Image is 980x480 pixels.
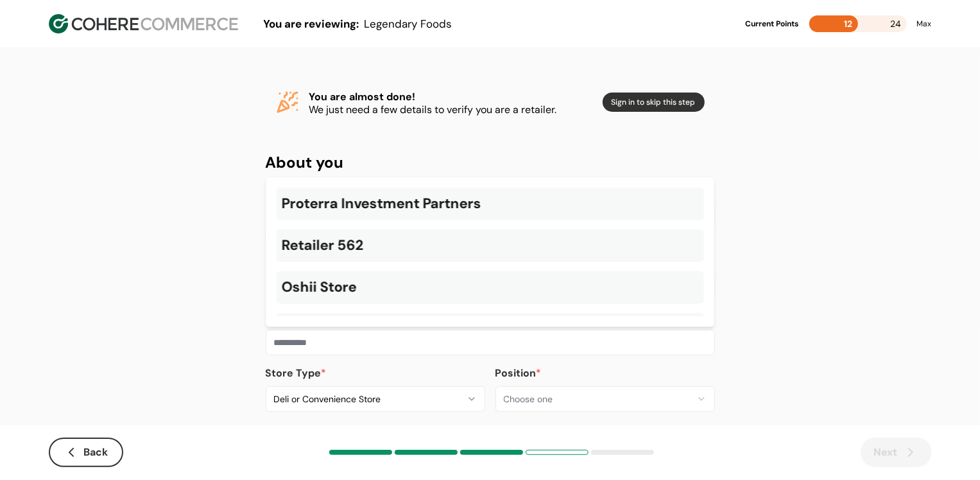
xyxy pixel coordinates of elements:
[917,18,932,30] div: Max
[266,366,322,380] span: Store Type
[603,93,705,112] button: Sign in to skip this step
[861,438,932,467] button: Next
[309,105,592,115] p: We just need a few details to verify you are a retailer.
[746,18,799,30] div: Current Points
[309,89,592,105] h4: You are almost done!
[282,235,364,256] p: Retailer 562
[495,366,537,380] span: Position
[264,17,359,31] span: You are reviewing:
[365,17,452,31] span: Legendary Foods
[282,276,357,298] p: Oshii Store
[49,14,238,33] img: Cohere Logo
[891,15,902,32] span: 24
[49,438,123,467] button: Back
[282,193,481,214] p: Proterra Investment Partners
[845,18,853,30] span: 12
[266,151,715,174] h4: About you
